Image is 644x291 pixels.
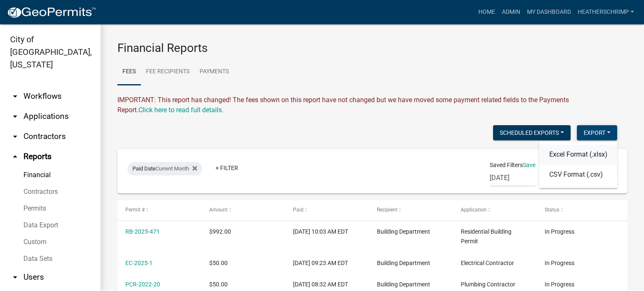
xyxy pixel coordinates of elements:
datatable-header-cell: Paid [285,200,369,220]
a: Fee Recipients [141,59,195,85]
a: My Dashboard [524,4,574,20]
span: Permit # [125,207,145,213]
a: EC-2025-1 [125,260,153,266]
div: [DATE] 10:03 AM EDT [293,227,361,237]
span: In Progress [545,260,574,266]
wm-modal-confirm: Upcoming Changes to Daily Fees Report [138,106,223,114]
div: Current Month [127,162,202,175]
div: [DATE] 09:23 AM EDT [293,258,361,268]
h3: Financial Reports [117,41,627,55]
span: Building Department [377,260,430,266]
span: In Progress [545,228,574,235]
datatable-header-cell: Status [537,200,621,220]
i: arrow_drop_down [10,91,20,101]
a: heatherschrimp [574,4,637,20]
i: arrow_drop_down [10,131,20,142]
span: Paid [293,207,304,213]
button: Scheduled Exports [493,125,571,140]
a: RB-2025-471 [125,228,160,235]
i: arrow_drop_down [10,272,20,282]
span: Residential Building Permit [461,228,512,245]
span: Application [461,207,487,213]
span: $992.00 [209,228,231,235]
span: $50.00 [209,281,228,288]
span: In Progress [545,281,574,288]
i: arrow_drop_down [10,111,20,121]
span: Amount [209,207,228,213]
span: Paid Date [132,165,156,172]
datatable-header-cell: Recipient [369,200,453,220]
span: Plumbing Contractor [461,281,515,288]
div: [DATE] 08:32 AM EDT [293,280,361,289]
span: Building Department [377,228,430,235]
button: Excel Format (.xlsx) [539,144,618,165]
a: Save [523,162,535,168]
a: Fees [117,59,141,85]
a: Payments [195,59,234,85]
a: Admin [499,4,524,20]
button: CSV Format (.csv) [539,165,618,185]
datatable-header-cell: Amount [201,200,285,220]
span: Status [545,207,559,213]
span: $50.00 [209,260,228,266]
div: IMPORTANT: This report has changed! The fees shown on this report have not changed but we have mo... [117,95,627,115]
span: Saved Filters [490,161,523,170]
button: Export [577,125,617,140]
a: Click here to read full details. [138,106,223,114]
span: Building Department [377,281,430,288]
span: Recipient [377,207,397,213]
datatable-header-cell: Permit # [117,200,201,220]
i: arrow_drop_up [10,152,20,162]
datatable-header-cell: Application [453,200,537,220]
a: PCR-2022-20 [125,281,160,288]
a: + Filter [209,160,245,175]
a: Home [475,4,499,20]
span: Electrical Contractor [461,260,514,266]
